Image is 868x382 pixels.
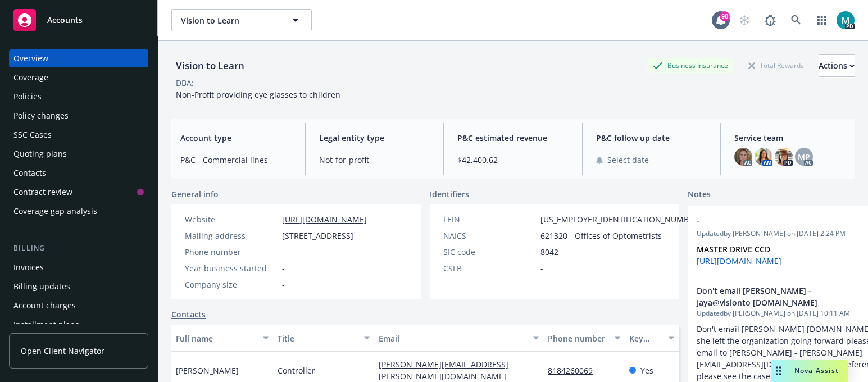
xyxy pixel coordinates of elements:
a: Quoting plans [9,145,148,163]
div: NAICS [443,230,536,242]
div: Website [185,213,278,225]
span: 8042 [540,246,558,258]
div: Billing [9,243,148,254]
div: Full name [176,333,256,344]
div: Email [379,333,526,344]
span: Identifiers [430,188,469,200]
span: Controller [278,365,315,376]
span: General info [171,188,219,200]
span: - [282,279,285,290]
button: Email [374,325,543,352]
span: Don't email [PERSON_NAME] - Jaya@visionto [DOMAIN_NAME] [697,285,863,308]
div: Vision to Learn [171,58,249,73]
div: Phone number [548,333,607,344]
span: MP [798,151,810,163]
button: Nova Assist [771,360,848,382]
button: Phone number [543,325,624,352]
div: Contacts [13,164,46,182]
span: Select date [607,154,649,166]
img: photo [837,11,855,29]
span: P&C follow up date [596,132,707,144]
a: Overview [9,49,148,67]
div: FEIN [443,213,536,225]
div: Coverage gap analysis [13,202,97,220]
div: Total Rewards [743,58,810,72]
a: [PERSON_NAME][EMAIL_ADDRESS][PERSON_NAME][DOMAIN_NAME] [379,359,515,381]
a: Contract review [9,183,148,201]
img: photo [734,148,752,166]
span: [US_EMPLOYER_IDENTIFICATION_NUMBER] [540,213,701,225]
div: Billing updates [13,278,70,295]
div: SIC code [443,246,536,258]
span: Vision to Learn [181,15,278,26]
img: photo [755,148,772,166]
a: Accounts [9,4,148,36]
span: $42,400.62 [457,154,569,166]
span: 621320 - Offices of Optometrists [540,230,662,242]
div: Overview [13,49,48,67]
a: SSC Cases [9,126,148,144]
a: Contacts [171,308,206,320]
a: Installment plans [9,316,148,334]
div: Company size [185,279,278,290]
button: Full name [171,325,273,352]
span: - [697,215,863,227]
a: Switch app [811,9,833,31]
div: Mailing address [185,230,278,242]
a: Invoices [9,258,148,276]
div: Phone number [185,246,278,258]
a: Coverage [9,69,148,87]
div: Policies [13,88,42,106]
div: CSLB [443,262,536,274]
div: Quoting plans [13,145,67,163]
a: [URL][DOMAIN_NAME] [282,214,367,225]
div: Invoices [13,258,44,276]
a: Contacts [9,164,148,182]
button: Title [273,325,375,352]
span: Notes [688,188,711,202]
a: Report a Bug [759,9,781,31]
a: Coverage gap analysis [9,202,148,220]
img: photo [775,148,793,166]
a: [URL][DOMAIN_NAME] [697,256,781,266]
span: Legal entity type [319,132,430,144]
div: Policy changes [13,107,69,125]
div: Contract review [13,183,72,201]
span: Service team [734,132,846,144]
div: Actions [819,55,855,76]
button: Vision to Learn [171,9,312,31]
div: SSC Cases [13,126,52,144]
strong: MASTER DRIVE CCD [697,244,770,254]
span: Yes [640,365,653,376]
div: Business Insurance [647,58,734,72]
a: Account charges [9,297,148,315]
span: Not-for-profit [319,154,430,166]
div: Drag to move [771,360,785,382]
button: Actions [819,54,855,77]
button: Key contact [625,325,679,352]
span: P&C estimated revenue [457,132,569,144]
span: Open Client Navigator [21,345,104,357]
a: Policy changes [9,107,148,125]
a: Billing updates [9,278,148,295]
span: - [540,262,543,274]
div: Installment plans [13,316,79,334]
div: Account charges [13,297,76,315]
a: Search [785,9,807,31]
a: Start snowing [733,9,756,31]
span: - [282,246,285,258]
span: Account type [180,132,292,144]
span: - [282,262,285,274]
a: 8184260069 [548,365,602,376]
div: Year business started [185,262,278,274]
div: Coverage [13,69,48,87]
div: Title [278,333,358,344]
span: Accounts [47,16,83,25]
span: [STREET_ADDRESS] [282,230,353,242]
span: [PERSON_NAME] [176,365,239,376]
div: Key contact [629,333,662,344]
div: DBA: - [176,77,197,89]
span: P&C - Commercial lines [180,154,292,166]
span: Non-Profit providing eye glasses to children [176,89,340,100]
span: Nova Assist [794,366,839,375]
